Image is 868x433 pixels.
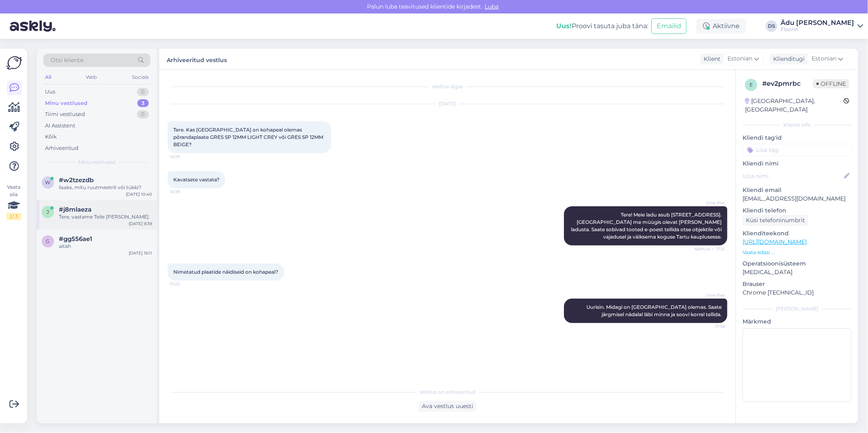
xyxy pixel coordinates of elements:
[43,72,53,83] div: All
[45,88,55,96] div: Uus
[129,221,152,227] div: [DATE] 9:39
[743,229,852,238] p: Klienditeekond
[743,172,842,181] input: Lisa nimi
[556,22,572,30] b: Uus!
[7,55,22,71] img: Askly Logo
[812,54,837,63] span: Estonian
[59,213,152,221] div: Tere, vastame Teile [PERSON_NAME].
[743,134,852,142] p: Kliendi tag'id
[59,176,94,184] span: #w2tzezdb
[170,154,201,160] span: 14:19
[743,305,852,312] div: [PERSON_NAME]
[59,184,152,191] div: lisaks, mitu ruutmeetrit või tükki?
[45,122,75,130] div: AI Assistent
[173,127,324,147] span: Tere. Kas [GEOGRAPHIC_DATA] on kohapeal olemas põrandaplaate GRES SP 12MM LIGHT CREY või GRES SP ...
[694,246,725,252] span: Nähtud ✓ 17:21
[743,186,852,194] p: Kliendi email
[45,179,51,185] span: w
[694,200,725,206] span: Urve Iher
[126,191,152,197] div: [DATE] 10:40
[749,82,753,88] span: e
[694,324,725,330] span: 17:38
[696,19,746,33] div: Aktiivne
[137,110,149,118] div: 0
[167,54,227,65] label: Arhiveeritud vestlus
[420,388,476,396] span: Vestlus on arhiveeritud
[7,183,21,220] div: Vaata siia
[781,20,854,26] div: Ädu [PERSON_NAME]
[743,259,852,268] p: Operatsioonisüsteem
[586,304,723,317] span: Uurisin. Midagi on [GEOGRAPHIC_DATA] olemas. Saate järgmisel nädalal läbi minna ja soovi korral t...
[781,20,863,33] a: Ädu [PERSON_NAME]Floorin
[781,26,854,33] div: Floorin
[556,21,648,31] div: Proovi tasuta juba täna:
[46,238,50,244] span: g
[770,55,805,63] div: Klienditugi
[762,79,813,89] div: # ev2pmrbc
[170,189,201,195] span: 16:39
[743,194,852,203] p: [EMAIL_ADDRESS][DOMAIN_NAME]
[694,292,725,298] span: Urve Iher
[743,280,852,288] p: Brauser
[743,288,852,297] p: Chrome [TECHNICAL_ID]
[170,281,201,287] span: 17:22
[766,20,777,32] div: DS
[745,97,843,114] div: [GEOGRAPHIC_DATA], [GEOGRAPHIC_DATA]
[45,133,57,141] div: Kõik
[743,249,852,256] p: Vaata edasi ...
[168,83,727,90] div: Vestlus algas
[727,54,752,63] span: Estonian
[743,159,852,168] p: Kliendi nimi
[130,72,150,83] div: Socials
[813,79,849,88] span: Offline
[743,238,807,246] a: [URL][DOMAIN_NAME]
[651,18,687,34] button: Emailid
[137,88,149,96] div: 0
[45,144,78,152] div: Arhiveeritud
[700,55,720,63] div: Klient
[743,268,852,277] p: [MEDICAL_DATA]
[482,3,501,10] span: Luba
[571,212,723,240] span: Tere! Meie ladu asub [STREET_ADDRESS]. [GEOGRAPHIC_DATA] me müügis olevat [PERSON_NAME] ladusta. ...
[743,121,852,129] div: Kliendi info
[7,213,21,220] div: 2 / 3
[45,110,85,118] div: Tiimi vestlused
[59,235,92,243] span: #gg556ae1
[173,176,219,183] span: Kavatsete vastata?
[129,250,152,256] div: [DATE] 16:11
[85,72,99,83] div: Web
[743,317,852,326] p: Märkmed
[743,206,852,215] p: Kliendi telefon
[137,99,149,107] div: 3
[59,206,92,213] span: #j8mlaeza
[418,401,477,412] div: Ava vestlus uuesti
[173,269,278,275] span: Nimetatud plaatide näidiseid on kohapeal?
[59,243,152,250] div: aitäh
[78,158,115,166] span: Minu vestlused
[743,215,808,226] div: Küsi telefoninumbrit
[45,99,87,107] div: Minu vestlused
[47,209,49,215] span: j
[743,144,852,156] input: Lisa tag
[51,56,83,65] span: Otsi kliente
[168,100,727,107] div: [DATE]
